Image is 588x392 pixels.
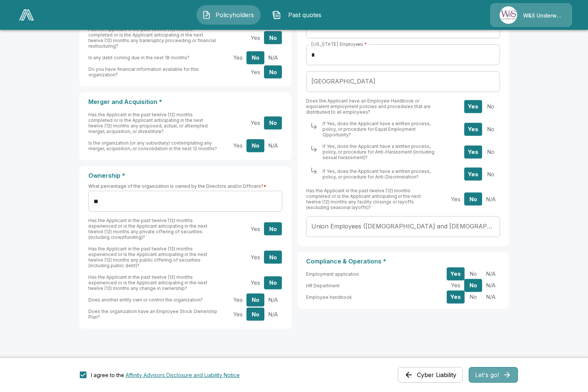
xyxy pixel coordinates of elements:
[464,279,482,292] button: No
[246,276,264,289] button: Yes
[246,222,264,235] button: Yes
[323,168,431,180] span: If Yes, does the Applicant have a written process, policy, or procedure for Anti-Discrimination?
[88,26,216,49] span: Has the Applicant in the past twelve (12) months completed or is the Applicant anticipating in th...
[126,371,240,379] button: I agree to the
[19,9,34,20] img: AA Logo
[306,188,421,210] span: Has the Applicant in the past twelve (12) months completed or is the Applicant anticipating in th...
[246,51,264,64] button: No
[482,100,500,113] button: No
[464,268,482,281] button: No
[196,5,261,25] button: Policyholders IconPolicyholders
[229,139,247,152] button: Yes
[482,193,500,206] button: N/A
[91,371,240,379] div: I agree to the
[482,279,500,292] button: N/A
[306,283,340,288] span: HR Department
[264,66,282,79] button: No
[88,140,217,151] span: Is the organization (or any subsidiary) contemplating any merger, acquisition, or consolidation i...
[306,271,359,277] span: Employment application
[246,308,264,321] button: No
[469,367,518,383] button: Let's go!
[284,10,325,19] span: Past quotes
[311,41,367,47] label: [US_STATE] Employees
[88,246,207,268] span: Has the Applicant in the past twelve (12) months experienced or is the Applicant anticipating in ...
[214,10,255,19] span: Policyholders
[447,268,465,281] button: Yes
[229,293,247,306] button: Yes
[323,143,434,160] span: If Yes, does the Applicant have a written process, policy, or procedure for Anti-Harassment (incl...
[246,139,264,152] button: No
[464,123,482,136] button: Yes
[88,112,208,134] span: Has the Applicant in the past twelve (12) months completed or is the Applicant anticipating in th...
[88,218,207,240] span: Has the Applicant in the past twelve (12) months experienced or is the Applicant anticipating in ...
[464,100,482,113] button: Yes
[264,293,282,306] button: N/A
[482,291,500,304] button: N/A
[323,121,431,137] span: If Yes, does the Applicant have a written process, policy, or procedure for Equal Employment Oppo...
[264,116,282,129] button: No
[202,10,211,19] img: Policyholders Icon
[306,294,352,300] span: Employee handbook
[229,308,247,321] button: Yes
[464,193,482,206] button: No
[447,193,465,206] button: Yes
[264,251,282,264] button: No
[246,66,264,79] button: Yes
[88,274,207,291] span: Has the Applicant in the past twelve (12) months experienced or is the Applicant anticipating in ...
[482,268,500,281] button: N/A
[88,172,282,179] p: Ownership *
[264,308,282,321] button: N/A
[447,279,465,292] button: Yes
[264,222,282,235] button: No
[464,145,482,158] button: Yes
[306,98,431,115] span: Does the Applicant have an Employee Handbook or equivalent employment policies and procedures tha...
[88,98,282,105] p: Merger and Acquisition *
[229,51,247,64] button: Yes
[398,367,463,383] button: Cyber Liability
[482,145,500,158] button: No
[246,293,264,306] button: No
[246,116,264,129] button: Yes
[88,297,203,303] span: Does another entity own or control the organization?
[88,182,282,190] h6: What percentage of the organization is owned by the Directors and/or Officers?
[88,66,199,78] span: Do you have financial information available for this organization?
[88,55,189,60] span: Is any debt coming due in the next 18 months?
[447,291,465,304] button: Yes
[264,51,282,64] button: N/A
[464,291,482,304] button: No
[482,168,500,181] button: No
[264,139,282,152] button: N/A
[464,168,482,181] button: Yes
[246,251,264,264] button: Yes
[264,276,282,289] button: No
[267,5,331,25] button: Past quotes IconPast quotes
[246,31,264,44] button: Yes
[272,10,281,19] img: Past quotes Icon
[264,31,282,44] button: No
[482,123,500,136] button: No
[306,258,500,265] p: Compliance & Operations *
[88,309,217,320] span: Does the organization have an Employee Stock Ownership Plan?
